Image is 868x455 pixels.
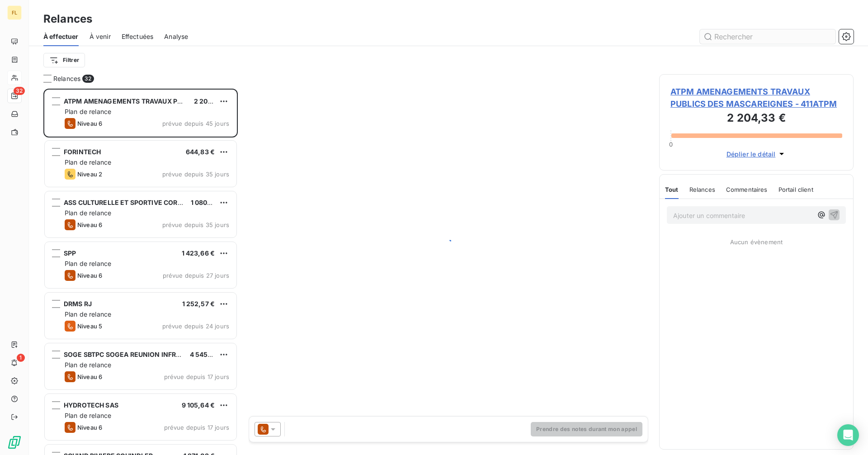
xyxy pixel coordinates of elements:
span: Plan de relance [65,158,111,166]
button: Filtrer [43,53,85,67]
span: 9 105,64 € [182,401,215,409]
span: prévue depuis 35 jours [162,171,229,178]
div: grid [43,89,238,455]
span: HYDROTECH SAS [64,401,118,409]
span: Niveau 6 [77,120,102,127]
span: Niveau 6 [77,221,102,228]
span: Plan de relance [65,412,111,419]
span: Aucun évènement [730,238,783,246]
span: 32 [14,87,25,95]
span: prévue depuis 24 jours [162,322,229,330]
div: FL [7,5,22,20]
span: Plan de relance [65,108,111,115]
span: prévue depuis 45 jours [162,120,229,127]
span: 1 252,57 € [182,300,215,308]
button: Déplier le détail [724,149,789,159]
span: Relances [53,74,80,83]
span: ASS CULTURELLE ET SPORTIVE COREEREUNION 974 [64,199,228,206]
span: 1 423,66 € [182,249,215,257]
span: Portail client [778,186,813,193]
span: Niveau 2 [77,171,102,178]
span: SPP [64,249,76,257]
span: Relances [689,186,715,193]
button: Prendre des notes durant mon appel [531,422,642,436]
span: 644,83 € [186,148,215,156]
span: À effectuer [43,32,79,41]
span: prévue depuis 35 jours [162,221,229,228]
span: Niveau 6 [77,272,102,279]
span: prévue depuis 17 jours [164,424,229,431]
h3: 2 204,33 € [670,110,842,128]
span: FORINTECH [64,148,101,156]
div: Open Intercom Messenger [837,424,859,446]
span: ATPM AMENAGEMENTS TRAVAUX PUBLICS DES MASCAREIGNES [64,97,269,105]
img: Logo LeanPay [7,435,22,450]
span: 2 204,33 € [194,97,229,105]
span: Commentaires [726,186,768,193]
span: Tout [665,186,679,193]
span: Plan de relance [65,361,111,369]
span: 32 [82,75,94,83]
span: Analyse [164,32,188,41]
span: 1 [17,354,25,362]
span: Plan de relance [65,310,111,318]
span: Niveau 6 [77,373,102,380]
input: Rechercher [700,29,835,44]
span: 1 080,66 € [191,199,224,206]
span: 0 [669,141,673,148]
span: Déplier le détail [726,149,776,159]
span: Effectuées [122,32,154,41]
span: DRMS RJ [64,300,92,308]
span: Niveau 5 [77,322,102,330]
h3: Relances [43,11,92,27]
span: Niveau 6 [77,424,102,431]
span: Plan de relance [65,260,111,267]
span: prévue depuis 27 jours [163,272,229,279]
span: 4 545,71 € [190,351,223,358]
span: À venir [90,32,111,41]
span: SOGE SBTPC SOGEA REUNION INFRASTRUCTURE [64,351,219,358]
span: prévue depuis 17 jours [164,373,229,380]
span: Plan de relance [65,209,111,217]
span: ATPM AMENAGEMENTS TRAVAUX PUBLICS DES MASCAREIGNES - 411ATPM [670,85,842,110]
